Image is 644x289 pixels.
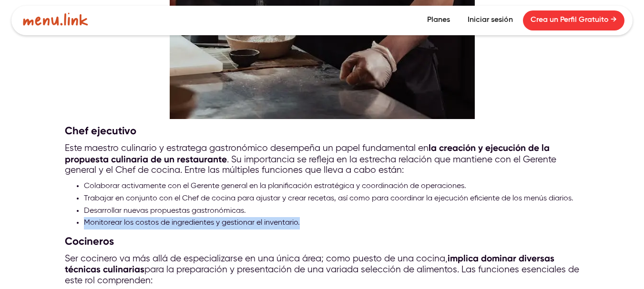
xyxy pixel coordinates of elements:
[419,10,458,30] a: Planes
[523,10,624,30] a: Crea un Perfil Gratuito →
[65,253,580,286] p: Ser cocinero va más allá de especializarse en una única área; como puesto de una cocina, para la ...
[65,142,550,164] strong: la creación y ejecución de la propuesta culinaria de un restaurante
[460,10,521,30] a: Iniciar sesión
[84,217,580,229] li: Monitorear los costos de ingredientes y gestionar el inventario.
[84,205,580,218] li: Desarrollar nuevas propuestas gastronómicas.
[65,124,580,138] h3: Chef ejecutivo
[84,180,580,193] li: Colaborar activamente con el Gerente general en la planificación estratégica y coordinación de op...
[84,193,580,205] li: Trabajar en conjunto con el Chef de cocina para ajustar y crear recetas, así como para coordinar ...
[65,253,554,275] strong: implica dominar diversas técnicas culinarias
[65,143,580,176] p: Este maestro culinario y estratega gastronómico desempeña un papel fundamental en . Su importanci...
[65,234,580,249] h3: Cocineros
